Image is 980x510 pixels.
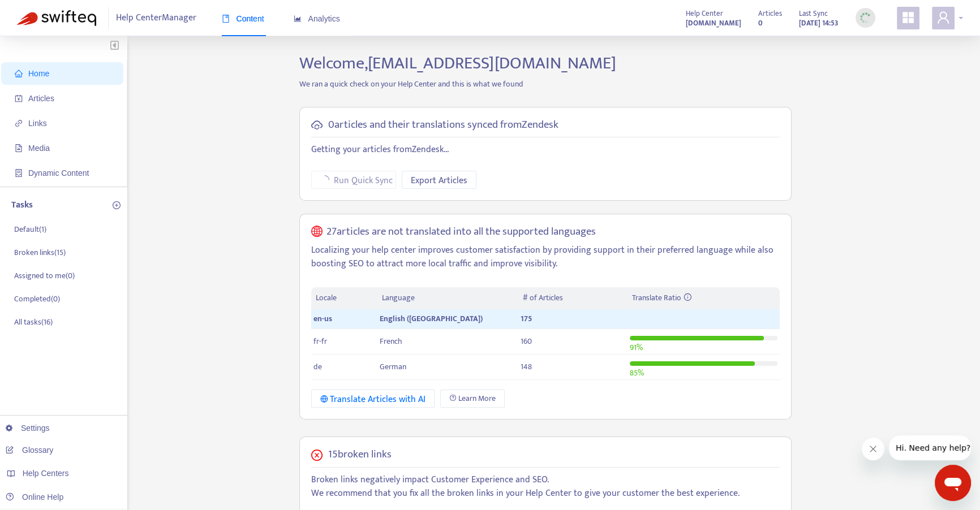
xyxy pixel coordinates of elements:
[440,390,505,408] a: Learn More
[334,174,393,188] span: Run Quick Sync
[15,70,23,77] span: home
[28,69,49,78] span: Home
[299,49,616,77] span: Welcome, [EMAIL_ADDRESS][DOMAIN_NAME]
[402,171,476,189] button: Export Articles
[862,438,884,460] iframe: Close message
[630,341,643,354] span: 91 %
[311,244,780,271] p: Localizing your help center improves customer satisfaction by providing support in their preferre...
[313,360,322,373] span: de
[758,17,763,29] strong: 0
[311,143,780,157] p: Getting your articles from Zendesk ...
[686,17,741,29] strong: [DOMAIN_NAME]
[686,16,741,29] a: [DOMAIN_NAME]
[311,450,323,461] span: close-circle
[6,446,53,455] a: Glossary
[116,7,196,29] span: Help Center Manager
[28,94,54,103] span: Articles
[14,247,66,258] p: Broken links ( 15 )
[28,144,50,153] span: Media
[901,11,915,24] span: appstore
[320,392,426,407] div: Translate Articles with AI
[15,169,23,177] span: container
[14,293,60,305] p: Completed ( 0 )
[521,312,532,325] span: 175
[311,287,378,309] th: Locale
[458,392,496,405] span: Learn More
[328,448,392,461] h5: 15 broken links
[14,223,46,235] p: Default ( 1 )
[521,360,532,373] span: 148
[936,11,950,24] span: user
[222,14,264,23] span: Content
[313,335,327,348] span: fr-fr
[758,7,782,20] span: Articles
[294,14,340,23] span: Analytics
[320,175,329,184] span: loading
[380,312,483,325] span: English ([GEOGRAPHIC_DATA])
[6,423,50,433] a: Settings
[377,287,518,309] th: Language
[11,198,33,212] p: Tasks
[28,168,89,178] span: Dynamic Content
[311,390,435,408] button: Translate Articles with AI
[291,78,800,90] p: We ran a quick check on your Help Center and this is what we found
[6,492,63,502] a: Online Help
[326,226,596,239] h5: 27 articles are not translated into all the supported languages
[328,119,558,132] h5: 0 articles and their translations synced from Zendesk
[799,7,828,20] span: Last Sync
[222,15,230,23] span: book
[311,119,323,131] span: cloud-sync
[630,366,644,379] span: 85 %
[15,144,23,152] span: file-image
[15,119,23,127] span: link
[889,435,971,460] iframe: Message from company
[686,7,723,20] span: Help Center
[521,335,532,348] span: 160
[411,174,467,188] span: Export Articles
[313,312,332,325] span: en-us
[632,292,775,304] div: Translate Ratio
[311,171,396,189] button: Run Quick Sync
[294,15,302,23] span: area-chart
[380,360,406,373] span: German
[799,17,839,29] strong: [DATE] 14:53
[311,226,323,239] span: global
[858,11,872,25] img: sync_loading.0b5143dde30e3a21642e.gif
[23,469,69,478] span: Help Centers
[17,10,96,26] img: Swifteq
[14,270,75,282] p: Assigned to me ( 0 )
[380,335,402,348] span: French
[518,287,627,309] th: # of Articles
[113,201,121,209] span: plus-circle
[14,316,53,328] p: All tasks ( 16 )
[28,119,47,128] span: Links
[935,465,971,501] iframe: Button to launch messaging window
[15,94,23,102] span: account-book
[311,473,780,500] p: Broken links negatively impact Customer Experience and SEO. We recommend that you fix all the bro...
